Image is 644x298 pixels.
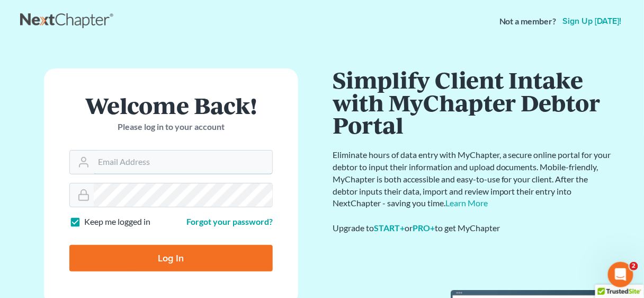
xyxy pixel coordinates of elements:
[69,121,273,133] p: Please log in to your account
[186,216,273,226] a: Forgot your password?
[608,262,633,287] iframe: Intercom live chat
[374,223,405,233] a: START+
[445,198,488,208] a: Learn More
[84,216,150,228] label: Keep me logged in
[413,223,435,233] a: PRO+
[333,149,613,209] p: Eliminate hours of data entry with MyChapter, a secure online portal for your debtor to input the...
[69,245,273,271] input: Log In
[333,68,613,136] h1: Simplify Client Intake with MyChapter Debtor Portal
[333,222,613,234] div: Upgrade to or to get MyChapter
[499,15,557,28] strong: Not a member?
[630,262,638,270] span: 2
[94,151,272,174] input: Email Address
[69,94,273,117] h1: Welcome Back!
[561,17,624,25] a: Sign up [DATE]!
